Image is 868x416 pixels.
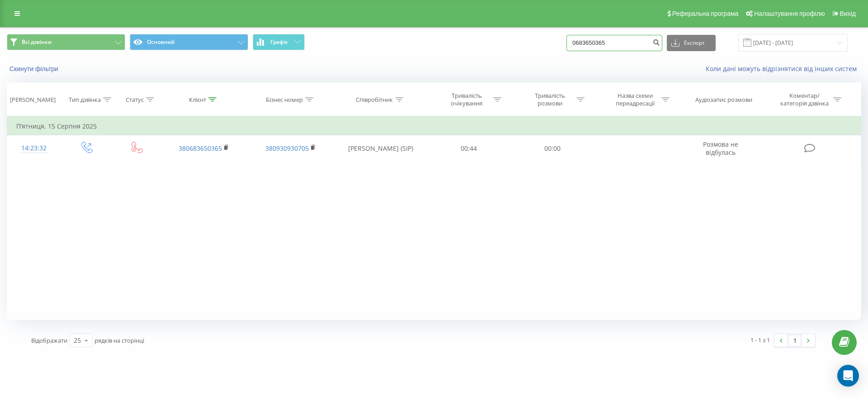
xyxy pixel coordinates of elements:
button: Скинути фільтри [7,65,63,73]
span: Реферальна програма [672,10,739,17]
a: 380930930705 [265,144,309,153]
button: Основний [130,34,248,50]
button: Всі дзвінки [7,34,125,50]
td: П’ятниця, 15 Серпня 2025 [7,117,861,135]
div: 25 [74,336,81,345]
div: Тривалість очікування [443,92,491,107]
span: Розмова не відбулась [703,140,738,157]
div: Бізнес номер [266,96,303,104]
td: 00:00 [510,135,594,162]
input: Пошук за номером [566,35,662,51]
td: [PERSON_NAME] (SIP) [334,135,427,162]
button: Експорт [667,35,716,51]
div: Open Intercom Messenger [837,365,859,387]
div: Коментар/категорія дзвінка [778,92,831,107]
div: Клієнт [189,96,206,104]
div: Тип дзвінка [69,96,101,104]
span: рядків на сторінці [94,336,144,344]
a: Коли дані можуть відрізнятися вiд інших систем [706,64,861,73]
div: Тривалість розмови [526,92,574,107]
button: Графік [253,34,305,50]
td: 00:44 [427,135,510,162]
div: Аудіозапис розмови [695,96,752,104]
a: 380683650365 [179,144,222,153]
span: Вихід [840,10,856,17]
span: Графік [270,39,288,45]
div: Співробітник [356,96,393,104]
div: 1 - 1 з 1 [750,335,770,344]
span: Всі дзвінки [22,38,52,46]
span: Налаштування профілю [754,10,825,17]
div: 14:23:32 [16,139,52,157]
a: 1 [788,334,802,347]
span: Відображати [31,336,67,344]
div: Назва схеми переадресації [611,92,659,107]
div: Статус [126,96,144,104]
div: [PERSON_NAME] [10,96,56,104]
